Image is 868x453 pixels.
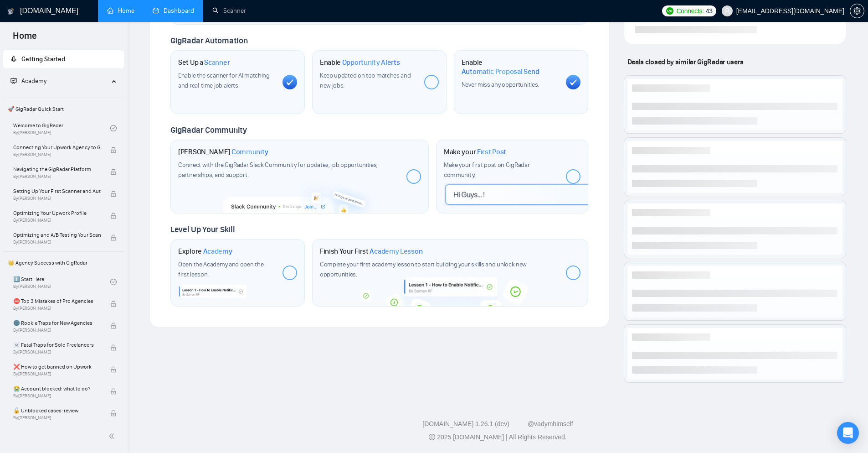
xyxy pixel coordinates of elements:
[850,4,864,18] button: setting
[10,78,17,84] span: fund-projection-screen
[528,420,573,427] a: @vadymhimself
[850,7,864,15] span: setting
[13,297,101,306] span: ⛔ Top 3 Mistakes of Pro Agencies
[676,6,704,16] span: Connects:
[110,323,117,329] span: lock
[624,54,747,70] span: Deals closed by similar GigRadar users
[13,371,101,377] span: By [PERSON_NAME]
[13,118,110,138] a: Welcome to GigRadarBy[PERSON_NAME]
[724,8,730,14] span: user
[13,349,101,355] span: By [PERSON_NAME]
[110,147,117,153] span: lock
[170,224,235,234] span: Level Up Your Skill
[13,272,110,292] a: 1️⃣ Start HereBy[PERSON_NAME]
[110,388,117,395] span: lock
[110,169,117,175] span: lock
[13,240,101,245] span: By [PERSON_NAME]
[13,306,101,311] span: By [PERSON_NAME]
[231,147,268,156] span: Community
[444,147,506,156] h1: Make your
[212,7,246,15] a: searchScanner
[5,29,44,48] span: Home
[13,318,101,328] span: 🌚 Rookie Traps for New Agencies
[4,100,123,118] span: 🚀 GigRadar Quick Start
[110,191,117,197] span: lock
[13,143,101,152] span: Connecting Your Upwork Agency to GigRadar
[178,147,268,156] h1: [PERSON_NAME]
[223,176,377,213] img: slackcommunity-bg.png
[135,432,861,442] div: 2025 [DOMAIN_NAME] | All Rights Reserved.
[320,260,527,278] span: Complete your first academy lesson to start building your skills and unlock new opportunities.
[666,7,673,15] img: upwork-logo.png
[170,125,247,135] span: GigRadar Community
[13,362,101,371] span: ❌ How to get banned on Upwork
[444,161,529,179] span: Make your first post on GigRadar community.
[13,174,101,179] span: By [PERSON_NAME]
[110,301,117,307] span: lock
[3,50,124,68] li: Getting Started
[13,152,101,157] span: By [PERSON_NAME]
[477,147,506,156] span: First Post
[13,340,101,349] span: ☠️ Fatal Traps for Solo Freelancers
[108,432,118,441] span: double-left
[342,58,400,67] span: Opportunity Alerts
[8,4,14,19] img: logo
[203,247,232,256] span: Academy
[837,422,859,444] div: Open Intercom Messenger
[13,196,101,201] span: By [PERSON_NAME]
[13,384,101,393] span: 😭 Account blocked: what to do?
[178,247,232,256] h1: Explore
[178,260,263,278] span: Open the Academy and open the first lesson.
[706,6,713,16] span: 43
[110,125,117,131] span: check-circle
[178,161,378,179] span: Connect with the GigRadar Slack Community for updates, job opportunities, partnerships, and support.
[13,328,101,333] span: By [PERSON_NAME]
[110,344,117,351] span: lock
[178,58,230,67] h1: Set Up a
[4,254,123,272] span: 👑 Agency Success with GigRadar
[13,393,101,399] span: By [PERSON_NAME]
[850,7,864,15] a: setting
[13,208,101,218] span: Optimizing Your Upwork Profile
[462,81,539,89] span: Never miss any opportunities.
[13,406,101,415] span: 🔓 Unblocked cases: review
[320,247,422,256] h1: Finish Your First
[110,366,117,373] span: lock
[110,279,117,285] span: check-circle
[110,213,117,219] span: lock
[429,434,435,440] span: copyright
[110,234,117,241] span: lock
[462,58,559,76] h1: Enable
[13,415,101,421] span: By [PERSON_NAME]
[170,36,247,46] span: GigRadar Automation
[320,58,400,67] h1: Enable
[13,187,101,196] span: Setting Up Your First Scanner and Auto-Bidder
[13,218,101,223] span: By [PERSON_NAME]
[107,7,134,15] a: homeHome
[153,7,194,15] a: dashboardDashboard
[422,420,509,427] a: [DOMAIN_NAME] 1.26.1 (dev)
[462,67,539,76] span: Automatic Proposal Send
[204,58,230,67] span: Scanner
[10,77,46,85] span: Academy
[178,72,270,89] span: Enable the scanner for AI matching and real-time job alerts.
[10,56,17,62] span: rocket
[370,247,422,256] span: Academy Lesson
[13,230,101,240] span: Optimizing and A/B Testing Your Scanner for Better Results
[320,72,411,89] span: Keep updated on top matches and new jobs.
[21,77,46,85] span: Academy
[110,410,117,417] span: lock
[13,165,101,174] span: Navigating the GigRadar Platform
[21,55,65,63] span: Getting Started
